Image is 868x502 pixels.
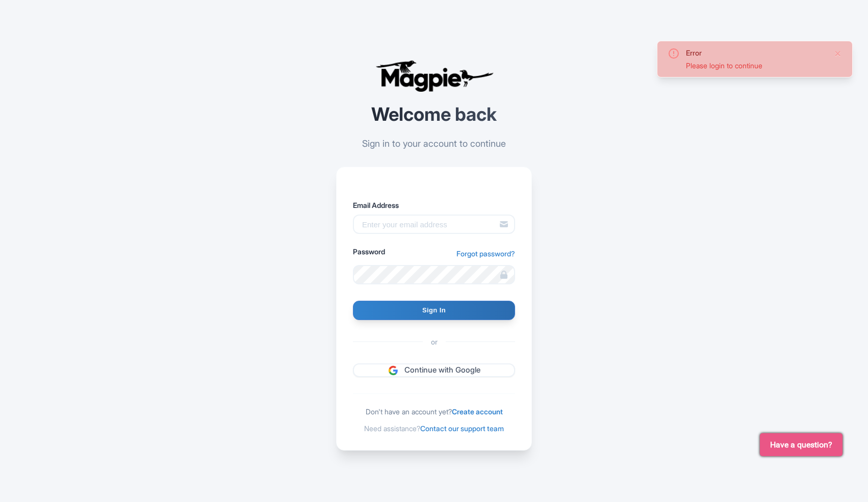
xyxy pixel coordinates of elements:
p: Sign in to your account to continue [336,137,532,150]
button: Have a question? [760,433,843,456]
h2: Welcome back [336,104,532,125]
input: Enter your email address [353,215,515,234]
label: Password [353,246,385,257]
div: Error [686,47,826,58]
span: or [423,336,446,347]
span: Have a question? [770,439,832,451]
img: logo-ab69f6fb50320c5b225c76a69d11143b.png [373,60,495,92]
a: Create account [452,407,503,416]
label: Email Address [353,200,515,210]
input: Sign In [353,301,515,320]
div: Don't have an account yet? [353,406,515,417]
button: Close [834,47,842,60]
div: Need assistance? [353,423,515,434]
div: Please login to continue [686,60,826,71]
a: Forgot password? [456,248,515,259]
a: Continue with Google [353,363,515,377]
a: Contact our support team [420,424,504,433]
